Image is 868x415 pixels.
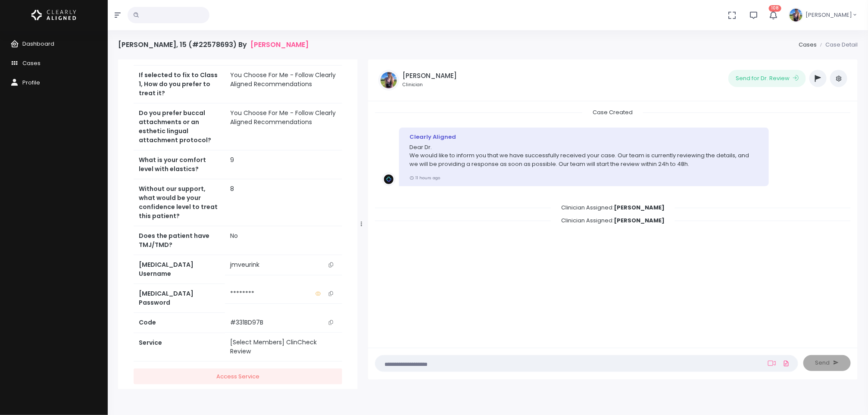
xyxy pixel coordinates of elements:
[614,203,665,212] b: [PERSON_NAME]
[614,216,665,225] b: [PERSON_NAME]
[134,368,342,384] a: Access Service
[551,201,675,214] span: Clinician Assigned:
[781,356,791,371] a: Add Files
[134,150,225,179] th: What is your comfort level with elastics?
[134,255,225,284] th: [MEDICAL_DATA] Username
[134,313,225,333] th: Code
[250,41,309,49] a: [PERSON_NAME]
[225,313,342,333] td: #331BD97B
[551,214,675,227] span: Clinician Assigned:
[225,226,342,255] td: No
[403,72,457,80] h5: [PERSON_NAME]
[225,255,342,275] td: jmveurink
[409,133,759,141] div: Clearly Aligned
[22,78,40,87] span: Profile
[799,41,817,49] a: Cases
[225,150,342,179] td: 9
[409,175,440,181] small: 11 hours ago
[134,179,225,226] th: Without our support, what would be your confidence level to treat this patient?
[118,59,358,389] div: scrollable content
[225,103,342,150] td: You Choose For Me - Follow Clearly Aligned Recommendations
[31,6,76,24] img: Logo Horizontal
[22,40,54,48] span: Dashboard
[134,103,225,150] th: Do you prefer buccal attachments or an esthetic lingual attachment protocol?
[766,360,777,367] a: Add Loom Video
[225,179,342,226] td: 8
[403,81,457,88] small: Clinician
[134,333,225,362] th: Service
[118,41,309,49] h4: [PERSON_NAME], 15 (#22578693) By
[728,70,806,87] button: Send for Dr. Review
[22,59,41,67] span: Cases
[134,226,225,255] th: Does the patient have TMJ/TMD?
[582,106,643,119] span: Case Created
[134,284,225,313] th: [MEDICAL_DATA] Password
[225,66,342,103] td: You Choose For Me - Follow Clearly Aligned Recommendations
[817,41,858,49] li: Case Detail
[409,143,759,168] p: Dear Dr. We would like to inform you that we have successfully received your case. Our team is cu...
[769,5,781,12] span: 108
[806,11,852,19] span: [PERSON_NAME]
[134,66,225,103] th: If selected to fix to Class 1, How do you prefer to treat it?
[788,7,804,23] img: Header Avatar
[230,338,337,356] div: [Select Members] ClinCheck Review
